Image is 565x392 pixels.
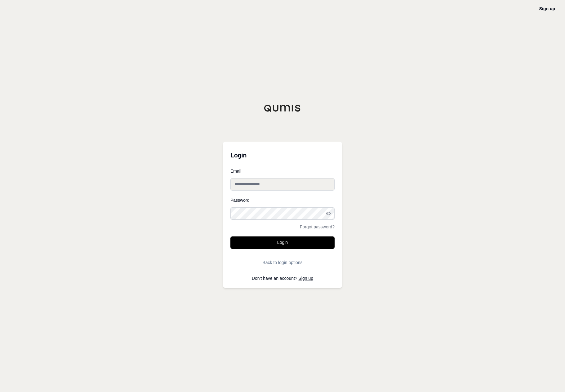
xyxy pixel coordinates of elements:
label: Email [230,169,335,173]
p: Don't have an account? [230,276,335,280]
label: Password [230,198,335,202]
h3: Login [230,149,335,161]
button: Back to login options [230,256,335,269]
a: Forgot password? [300,225,335,229]
button: Login [230,236,335,249]
img: Qumis [264,104,301,112]
a: Sign up [539,6,555,11]
a: Sign up [299,276,313,281]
